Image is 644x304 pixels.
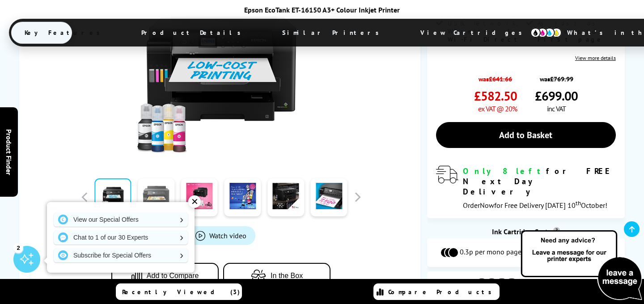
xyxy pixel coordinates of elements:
a: Subscribe for Special Offers [54,248,188,262]
div: Epson EcoTank ET-16150 A3+ Colour Inkjet Printer [9,5,635,14]
div: 2 [13,243,23,253]
span: £699.00 [535,88,578,104]
span: Compare Products [388,288,496,296]
span: Product Details [128,22,259,43]
strike: £641.66 [489,75,512,83]
span: Key Features [11,22,118,43]
span: ex VAT @ 20% [478,104,517,113]
span: Recently Viewed (3) [122,288,240,296]
span: was [474,70,517,83]
span: was [535,70,578,83]
span: 0.3p per mono page [460,247,521,258]
img: Cartridges [475,279,519,292]
span: Watch video [209,231,246,240]
span: inc VAT [547,104,566,113]
div: ✕ [188,195,201,208]
a: View more details [575,55,616,61]
a: View our Special Offers [54,212,188,227]
button: Add to Compare [111,263,219,288]
span: Product Finder [4,129,13,175]
div: modal_delivery [436,166,616,209]
a: Recently Viewed (3) [116,283,242,300]
sup: Cost per page [553,227,560,234]
img: cmyk-icon.svg [530,28,562,38]
div: for FREE Next Day Delivery [463,166,616,197]
sup: th [576,199,581,207]
div: Ink Cartridge Costs [427,227,625,236]
span: In the Box [271,272,303,280]
span: Add to Compare [147,272,199,280]
img: Open Live Chat window [519,229,644,302]
button: In the Box [223,263,330,288]
a: Add to Basket [436,122,616,148]
a: Compare Products [373,283,500,300]
span: Only 8 left [463,166,546,176]
span: Now [480,201,494,210]
a: Product_All_Videos [186,226,255,245]
strike: £769.99 [550,75,573,83]
span: View Cartridges [407,21,544,44]
span: Similar Printers [269,22,397,43]
span: £582.50 [474,88,517,104]
a: Chat to 1 of our 30 Experts [54,230,188,245]
span: Order for Free Delivery [DATE] 10 October! [463,201,607,210]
